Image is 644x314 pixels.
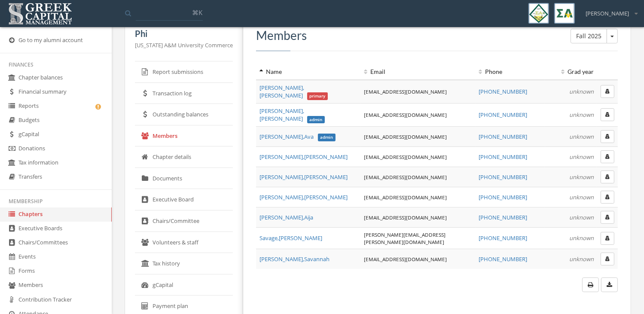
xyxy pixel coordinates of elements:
span: [PERSON_NAME] , Ava [259,133,336,140]
a: [EMAIL_ADDRESS][DOMAIN_NAME] [364,133,447,140]
a: [EMAIL_ADDRESS][DOMAIN_NAME] [364,214,447,221]
a: Transaction log [135,83,233,104]
a: [EMAIL_ADDRESS][DOMAIN_NAME] [364,194,447,201]
span: [PERSON_NAME] , [PERSON_NAME] [259,84,328,100]
a: [PERSON_NAME],[PERSON_NAME] [259,193,348,201]
th: Email [361,64,476,80]
a: [EMAIL_ADDRESS][DOMAIN_NAME] [364,111,447,118]
a: Outstanding balances [135,104,233,125]
a: [PERSON_NAME],[PERSON_NAME] [259,173,348,181]
span: [PERSON_NAME] , [PERSON_NAME] [259,173,348,181]
em: unknown [569,88,594,95]
em: unknown [569,111,594,119]
em: unknown [569,213,594,221]
a: Savage,[PERSON_NAME] [259,234,322,242]
span: Savage , [PERSON_NAME] [259,234,322,242]
em: unknown [569,193,594,201]
th: Name [256,64,361,80]
a: [EMAIL_ADDRESS][DOMAIN_NAME] [364,88,447,95]
span: [PERSON_NAME] , Savannah [259,255,330,263]
a: [PERSON_NAME],[PERSON_NAME]admin [259,107,325,123]
div: [PERSON_NAME] [580,3,638,18]
em: unknown [569,173,594,181]
th: Phone [476,64,545,80]
a: [EMAIL_ADDRESS][DOMAIN_NAME] [364,153,447,160]
h5: Phi [135,29,233,38]
a: Members [135,125,233,147]
span: admin [318,134,336,141]
a: Report submissions [135,61,233,83]
a: [PHONE_NUMBER] [479,213,528,221]
a: gCapital [135,274,233,296]
a: [PERSON_NAME],Avaadmin [259,133,336,140]
a: Volunteers & staff [135,232,233,253]
a: [PHONE_NUMBER] [479,153,528,161]
span: [PERSON_NAME] , Aija [259,213,313,221]
h3: Members [256,29,618,42]
a: [PHONE_NUMBER] [479,88,528,95]
a: Executive Board [135,189,233,210]
span: [PERSON_NAME] , [PERSON_NAME] [259,107,325,123]
a: [EMAIL_ADDRESS][DOMAIN_NAME] [364,256,447,262]
span: admin [307,116,325,124]
a: Tax history [135,253,233,274]
a: [PHONE_NUMBER] [479,133,528,140]
button: Fall 2025 [607,29,618,43]
a: [PHONE_NUMBER] [479,111,528,119]
a: [PHONE_NUMBER] [479,255,528,263]
th: Grad year [545,64,597,80]
a: [PERSON_NAME],Savannah [259,255,330,263]
span: [PERSON_NAME] , [PERSON_NAME] [259,153,348,161]
a: [PERSON_NAME][EMAIL_ADDRESS][PERSON_NAME][DOMAIN_NAME] [364,231,446,245]
a: Documents [135,168,233,189]
a: Chairs/Committee [135,210,233,232]
span: [PERSON_NAME] , [PERSON_NAME] [259,193,348,201]
em: unknown [569,153,594,161]
a: [PERSON_NAME],[PERSON_NAME] [259,153,348,161]
a: [PHONE_NUMBER] [479,234,528,242]
a: [PHONE_NUMBER] [479,193,528,201]
a: [PERSON_NAME],Aija [259,213,313,221]
span: ⌘K [192,8,202,17]
p: [US_STATE] A&M University Commerce [135,40,233,50]
a: Chapter details [135,146,233,168]
button: Fall 2025 [571,29,607,43]
em: unknown [569,133,594,140]
span: [PERSON_NAME] [586,9,629,18]
a: [PERSON_NAME],[PERSON_NAME]primary [259,84,328,100]
em: unknown [569,234,594,242]
span: primary [307,92,328,100]
a: [EMAIL_ADDRESS][DOMAIN_NAME] [364,174,447,180]
a: [PHONE_NUMBER] [479,173,528,181]
em: unknown [569,255,594,263]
